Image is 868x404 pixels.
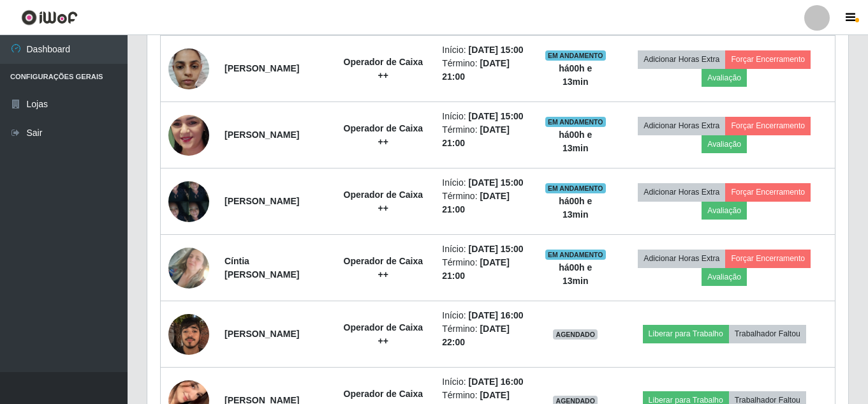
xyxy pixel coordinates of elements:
[344,190,423,213] strong: Operador de Caixa ++
[545,50,606,61] span: EM ANDAMENTO
[442,176,529,190] li: Início:
[545,117,606,127] span: EM ANDAMENTO
[224,329,299,339] strong: [PERSON_NAME]
[469,177,524,188] time: [DATE] 15:00
[643,325,729,343] button: Liberar para Trabalho
[638,183,725,201] button: Adicionar Horas Extra
[224,256,299,280] strong: Cíntia [PERSON_NAME]
[168,232,209,304] img: 1756831283854.jpeg
[469,310,524,320] time: [DATE] 16:00
[638,50,725,68] button: Adicionar Horas Extra
[559,262,592,286] strong: há 00 h e 13 min
[545,183,606,193] span: EM ANDAMENTO
[224,63,299,73] strong: [PERSON_NAME]
[469,111,524,121] time: [DATE] 15:00
[702,202,747,220] button: Avaliação
[344,256,423,280] strong: Operador de Caixa ++
[638,117,725,135] button: Adicionar Horas Extra
[442,243,529,256] li: Início:
[442,123,529,150] li: Término:
[729,325,806,343] button: Trabalhador Faltou
[168,307,209,361] img: 1750954227497.jpeg
[168,174,209,228] img: 1754847204273.jpeg
[442,43,529,57] li: Início:
[553,329,598,340] span: AGENDADO
[442,57,529,84] li: Término:
[168,89,209,180] img: 1754158372592.jpeg
[344,57,423,80] strong: Operador de Caixa ++
[638,250,725,267] button: Adicionar Horas Extra
[442,322,529,349] li: Término:
[469,377,524,387] time: [DATE] 16:00
[702,69,747,87] button: Avaliação
[559,130,592,153] strong: há 00 h e 13 min
[559,196,592,220] strong: há 00 h e 13 min
[344,322,423,346] strong: Operador de Caixa ++
[344,123,423,147] strong: Operador de Caixa ++
[559,63,592,87] strong: há 00 h e 13 min
[725,250,811,267] button: Forçar Encerramento
[21,10,78,26] img: CoreUI Logo
[442,110,529,123] li: Início:
[702,268,747,286] button: Avaliação
[442,309,529,322] li: Início:
[224,130,299,140] strong: [PERSON_NAME]
[725,183,811,201] button: Forçar Encerramento
[725,117,811,135] button: Forçar Encerramento
[702,135,747,153] button: Avaliação
[545,250,606,260] span: EM ANDAMENTO
[469,45,524,55] time: [DATE] 15:00
[725,50,811,68] button: Forçar Encerramento
[224,196,299,206] strong: [PERSON_NAME]
[469,244,524,254] time: [DATE] 15:00
[442,190,529,216] li: Término:
[442,375,529,389] li: Início:
[168,41,209,96] img: 1752766902876.jpeg
[442,256,529,283] li: Término:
